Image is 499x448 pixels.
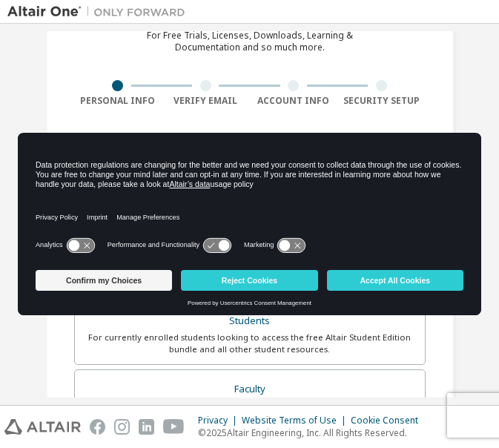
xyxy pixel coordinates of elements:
div: Privacy [198,415,242,426]
img: altair_logo.svg [4,419,81,435]
img: facebook.svg [90,419,105,435]
div: Cookie Consent [351,415,427,426]
div: Website Terms of Use [242,415,351,426]
img: Altair One [7,4,193,19]
div: Account Info [250,95,338,107]
img: youtube.svg [163,419,185,435]
div: For Free Trials, Licenses, Downloads, Learning & Documentation and so much more. [147,30,353,53]
div: For currently enrolled students looking to access the free Altair Student Edition bundle and all ... [84,332,416,355]
div: Verify Email [162,95,250,107]
div: Personal Info [74,95,162,107]
img: linkedin.svg [139,419,154,435]
p: © 2025 Altair Engineering, Inc. All Rights Reserved. [198,426,427,439]
div: Faculty [84,379,416,400]
div: Security Setup [337,95,426,107]
div: Students [84,311,416,332]
img: instagram.svg [114,419,130,435]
